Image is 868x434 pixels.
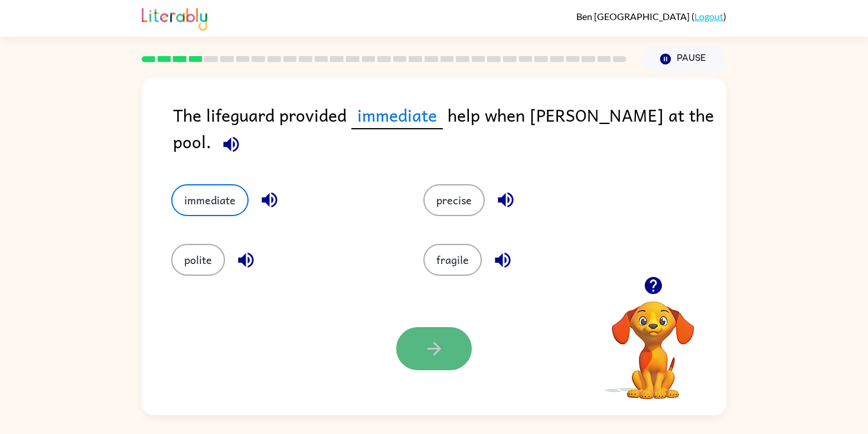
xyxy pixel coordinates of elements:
button: precise [423,184,485,216]
span: Ben [GEOGRAPHIC_DATA] [576,11,691,22]
video: Your browser must support playing .mp4 files to use Literably. Please try using another browser. [594,283,712,401]
button: fragile [423,244,482,276]
button: Pause [641,45,726,73]
div: ( ) [576,11,726,22]
img: Literably [142,5,207,31]
button: polite [171,244,225,276]
a: Logout [694,11,723,22]
span: immediate [351,102,443,129]
button: immediate [171,184,249,216]
div: The lifeguard provided help when [PERSON_NAME] at the pool. [173,102,726,161]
